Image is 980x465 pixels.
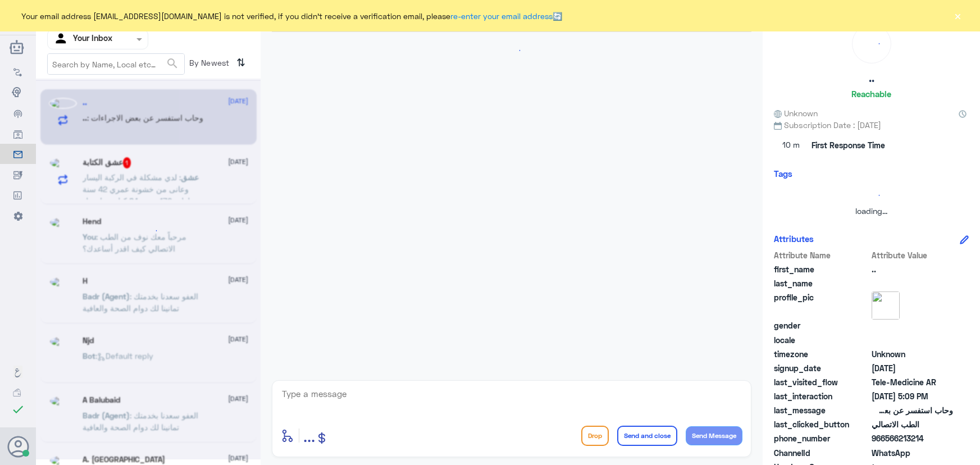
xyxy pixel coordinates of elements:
span: locale [774,334,869,346]
span: null [872,320,953,331]
span: null [872,334,953,346]
span: Unknown [872,348,953,360]
div: loading... [855,28,888,60]
span: Subscription Date : [DATE] [774,119,969,131]
span: last_name [774,277,869,289]
h5: .. [869,72,874,85]
span: timezone [774,348,869,360]
span: وحاب استفسر عن بعض الاجراءات [872,404,953,416]
h6: Attributes [774,234,814,244]
span: last_visited_flow [774,376,869,388]
span: 2025-09-13T14:09:54.175Z [872,390,953,402]
span: 2025-09-13T14:09:18.704Z [872,362,953,374]
span: last_interaction [774,390,869,402]
span: last_clicked_button [774,418,869,430]
span: Attribute Name [774,249,869,261]
div: loading... [777,185,966,205]
img: picture [872,291,900,320]
span: Tele-Medicine AR [872,376,953,388]
i: ⇅ [236,53,245,72]
span: last_message [774,404,869,416]
span: 2 [872,447,953,459]
span: first_name [774,263,869,275]
span: First Response Time [812,139,885,151]
div: loading... [275,40,749,60]
button: search [166,54,179,73]
a: re-enter your email address [450,11,553,21]
h5: A. Turki [83,455,165,464]
button: ... [303,423,315,448]
span: signup_date [774,362,869,374]
button: × [952,10,963,21]
span: .. [872,263,953,275]
span: 966566213214 [872,432,953,444]
span: ChannelId [774,447,869,459]
h6: Reachable [851,89,891,99]
button: Send and close [617,426,677,446]
span: search [166,57,179,70]
button: Drop [581,426,609,446]
span: By Newest [185,53,232,76]
span: Your email address [EMAIL_ADDRESS][DOMAIN_NAME] is not verified, if you didn't receive a verifica... [21,10,562,22]
h6: Tags [774,168,792,179]
button: Avatar [7,436,29,457]
div: loading... [139,221,158,240]
span: phone_number [774,432,869,444]
span: gender [774,320,869,331]
input: Search by Name, Local etc… [48,54,184,74]
span: profile_pic [774,291,869,317]
span: الطب الاتصالي [872,418,953,430]
span: loading... [855,206,887,216]
span: ... [303,425,315,445]
button: Send Message [686,426,742,445]
span: 10 m [774,135,808,156]
span: Unknown [774,107,818,119]
span: Attribute Value [872,249,953,261]
i: check [11,403,25,416]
